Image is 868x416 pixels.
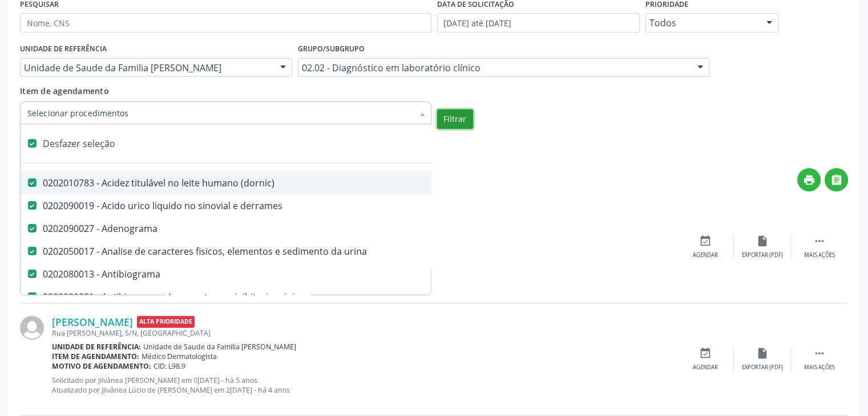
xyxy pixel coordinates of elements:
span: 02.02 - Diagnóstico em laboratório clínico [302,62,686,74]
a: [PERSON_NAME] [52,316,133,328]
div: Agendar [693,251,718,259]
div: Agendar [693,364,718,372]
i: event_available [699,235,712,247]
b: Motivo de agendamento: [52,361,151,371]
span: Unidade de Saude da Familia [PERSON_NAME] [143,342,296,352]
i:  [830,174,843,186]
span: Todos [649,17,756,28]
div: Mais ações [804,251,835,259]
button: print [797,168,821,191]
p: Solicitado por Jilvânea [PERSON_NAME] em 0[DATE] - há 5 anos Atualizado por Jilvânea Lúcio de [PE... [52,376,677,395]
i:  [813,347,826,360]
i: insert_drive_file [756,347,769,360]
div: Mais ações [804,364,835,372]
label: UNIDADE DE REFERÊNCIA [20,40,107,58]
b: Item de agendamento: [52,352,139,361]
button: Filtrar [437,109,473,129]
div: Desfazer seleção [21,132,642,155]
div: Rua [PERSON_NAME], S/N, [GEOGRAPHIC_DATA] [52,328,677,338]
b: Unidade de referência: [52,342,141,352]
div: Exportar (PDF) [742,364,783,372]
span: CID: L98.9 [154,361,185,371]
span: Unidade de Saude da Familia [PERSON_NAME] [24,62,269,74]
div: 0202010783 - Acidez titulável no leite humano (dornic) [27,178,635,187]
div: 0202080021 - Antibiograma c/ concentracao inibitoria minima [27,292,635,301]
div: 0202090027 - Adenograma [27,224,635,233]
i: insert_drive_file [756,235,769,247]
span: Médico Dermatologista [142,352,217,361]
img: img [20,316,44,340]
div: Exportar (PDF) [742,251,783,259]
i:  [813,235,826,247]
label: Grupo/Subgrupo [298,40,365,58]
input: Nome, CNS [20,13,431,32]
span: Item de agendamento [20,85,109,96]
i: print [803,174,815,186]
input: Selecionar procedimentos [27,101,413,124]
div: 0202090019 - Acido urico liquido no sinovial e derrames [27,201,635,210]
input: Selecione um intervalo [437,13,640,32]
button:  [825,168,848,191]
i: event_available [699,347,712,360]
span: Alta Prioridade [137,316,195,328]
div: 0202050017 - Analise de caracteres fisicos, elementos e sedimento da urina [27,247,635,256]
div: 0202080013 - Antibiograma [27,270,635,279]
